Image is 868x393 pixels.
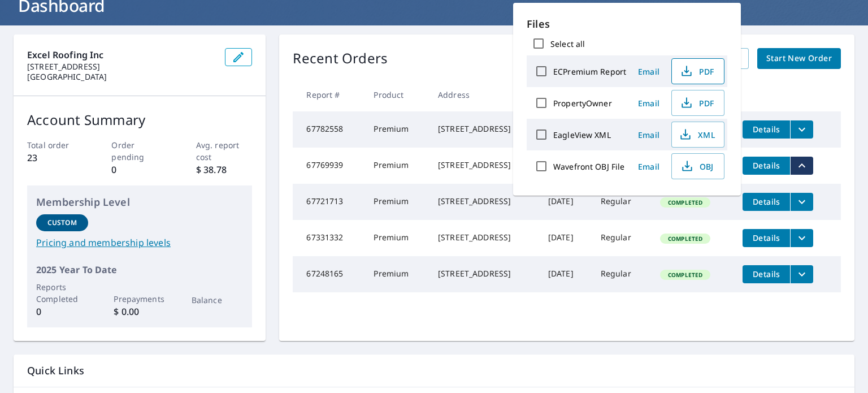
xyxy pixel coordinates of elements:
[293,148,364,184] td: 67769939
[679,64,715,78] span: PDF
[539,220,592,256] td: [DATE]
[114,293,166,305] p: Prepayments
[631,126,667,144] button: Email
[553,66,626,77] label: ECPremium Report
[671,153,724,179] button: OBJ
[743,157,790,175] button: detailsBtn-67769939
[743,120,790,139] button: detailsBtn-67782558
[27,72,216,82] p: [GEOGRAPHIC_DATA]
[790,265,813,283] button: filesDropdownBtn-67248165
[749,269,783,279] span: Details
[111,163,168,176] p: 0
[671,90,724,116] button: PDF
[364,148,429,184] td: Premium
[743,229,790,247] button: detailsBtn-67331332
[438,196,530,207] div: [STREET_ADDRESS]
[790,193,813,211] button: filesDropdownBtn-67721713
[749,196,783,207] span: Details
[293,220,364,256] td: 67331332
[192,294,244,306] p: Balance
[293,48,388,69] p: Recent Orders
[790,157,813,175] button: filesDropdownBtn-67769939
[592,184,651,220] td: Regular
[661,198,709,206] span: Completed
[293,111,364,148] td: 67782558
[438,123,530,135] div: [STREET_ADDRESS]
[592,256,651,292] td: Regular
[27,62,216,72] p: [STREET_ADDRESS]
[749,160,783,171] span: Details
[743,193,790,211] button: detailsBtn-67721713
[27,139,84,151] p: Total order
[679,159,715,173] span: OBJ
[635,161,662,172] span: Email
[293,184,364,220] td: 67721713
[36,263,243,277] p: 2025 Year To Date
[196,163,253,176] p: $ 38.78
[27,151,84,165] p: 23
[550,38,585,49] label: Select all
[438,268,530,279] div: [STREET_ADDRESS]
[679,96,715,110] span: PDF
[293,78,364,111] th: Report #
[539,256,592,292] td: [DATE]
[364,78,429,111] th: Product
[635,98,662,109] span: Email
[539,184,592,220] td: [DATE]
[196,139,253,163] p: Avg. report cost
[438,159,530,171] div: [STREET_ADDRESS]
[790,229,813,247] button: filesDropdownBtn-67331332
[592,220,651,256] td: Regular
[679,128,715,141] span: XML
[631,158,667,175] button: Email
[671,122,724,148] button: XML
[429,78,539,111] th: Address
[36,305,88,318] p: 0
[790,120,813,139] button: filesDropdownBtn-67782558
[364,111,429,148] td: Premium
[293,256,364,292] td: 67248165
[364,184,429,220] td: Premium
[111,139,168,163] p: Order pending
[635,66,662,77] span: Email
[36,195,243,210] p: Membership Level
[438,232,530,243] div: [STREET_ADDRESS]
[47,218,77,228] p: Custom
[661,271,709,279] span: Completed
[553,98,612,109] label: PropertyOwner
[635,129,662,140] span: Email
[631,63,667,80] button: Email
[553,129,611,140] label: EagleView XML
[661,235,709,243] span: Completed
[743,265,790,283] button: detailsBtn-67248165
[36,281,88,305] p: Reports Completed
[364,256,429,292] td: Premium
[671,58,724,84] button: PDF
[27,364,841,378] p: Quick Links
[766,51,832,66] span: Start New Order
[27,48,216,62] p: Excel Roofing Inc
[749,124,783,135] span: Details
[631,94,667,112] button: Email
[749,232,783,243] span: Details
[364,220,429,256] td: Premium
[27,110,252,130] p: Account Summary
[757,48,841,69] a: Start New Order
[36,236,243,249] a: Pricing and membership levels
[553,161,624,172] label: Wavefront OBJ File
[114,305,166,318] p: $ 0.00
[527,16,727,32] p: Files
